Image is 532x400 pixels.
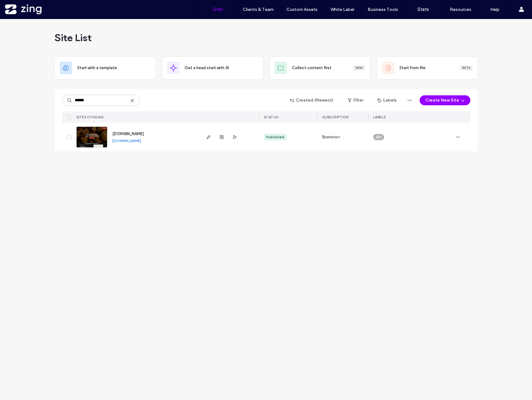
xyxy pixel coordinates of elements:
label: Stats [417,7,429,12]
span: SITES (1/10044) [76,115,104,119]
button: Filter [341,95,370,105]
label: Clients & Team [243,7,274,12]
span: Start from file [399,65,426,71]
label: Resources [450,7,471,12]
a: [DOMAIN_NAME] [112,131,144,136]
span: Business+ [322,134,341,140]
span: LABELS [373,115,386,119]
button: Create New Site [420,95,470,105]
span: Get a head start with AI [185,65,229,71]
label: Custom Assets [286,7,318,12]
span: Site List [54,31,92,44]
div: Get a head start with AI [162,56,263,79]
div: Beta [460,65,473,71]
div: Start from fileBeta [377,56,478,79]
span: API [376,134,382,140]
div: Collect content firstNew [269,56,370,79]
button: Labels [372,95,402,105]
label: White Label [331,7,354,12]
a: [DOMAIN_NAME] [112,138,141,143]
label: Help [490,7,500,12]
div: New [353,65,365,71]
div: Start with a template [54,56,156,79]
span: SUBSCRIPTION [322,115,349,119]
label: Business Tools [368,7,398,12]
span: Start with a template [77,65,117,71]
span: Collect content first [292,65,332,71]
div: Published [266,134,284,140]
button: Created (Newest) [285,95,339,105]
span: STATUS [264,115,279,119]
label: Sites [213,7,223,12]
